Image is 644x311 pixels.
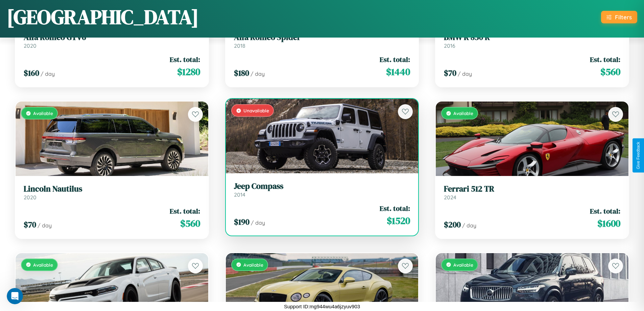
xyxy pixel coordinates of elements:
[380,203,410,213] span: Est. total:
[24,184,200,194] h3: Lincoln Nautilus
[251,70,265,77] span: / day
[243,262,263,268] span: Available
[380,54,410,64] span: Est. total:
[590,206,620,216] span: Est. total:
[387,214,410,227] span: $ 1520
[601,11,637,23] button: Filters
[234,32,410,42] h3: Alfa Romeo Spider
[615,14,632,21] div: Filters
[7,288,23,304] iframe: Intercom live chat
[386,65,410,79] span: $ 1440
[600,65,620,79] span: $ 560
[180,217,200,230] span: $ 560
[453,110,473,116] span: Available
[444,184,620,194] h3: Ferrari 512 TR
[24,194,37,201] span: 2020
[24,42,37,49] span: 2020
[444,184,620,201] a: Ferrari 512 TR2024
[234,67,249,79] span: $ 180
[597,217,620,230] span: $ 1600
[24,219,36,230] span: $ 70
[462,222,476,229] span: / day
[444,219,461,230] span: $ 200
[24,67,39,79] span: $ 160
[24,184,200,201] a: Lincoln Nautilus2020
[170,206,200,216] span: Est. total:
[24,32,200,49] a: Alfa Romeo GTV62020
[234,32,410,49] a: Alfa Romeo Spider2018
[243,108,269,113] span: Unavailable
[636,142,641,169] div: Give Feedback
[234,191,245,198] span: 2014
[234,216,249,227] span: $ 190
[234,181,410,191] h3: Jeep Compass
[24,32,200,42] h3: Alfa Romeo GTV6
[453,262,473,268] span: Available
[458,70,472,77] span: / day
[444,67,456,79] span: $ 70
[38,222,52,229] span: / day
[284,302,360,311] p: Support ID: mg944wu4a6jzyuv903
[444,32,620,49] a: BMW R 850 R2016
[170,54,200,64] span: Est. total:
[41,70,55,77] span: / day
[444,42,455,49] span: 2016
[234,181,410,198] a: Jeep Compass2014
[444,32,620,42] h3: BMW R 850 R
[7,3,199,31] h1: [GEOGRAPHIC_DATA]
[33,262,53,268] span: Available
[177,65,200,79] span: $ 1280
[251,219,265,226] span: / day
[590,54,620,64] span: Est. total:
[444,194,456,201] span: 2024
[33,110,53,116] span: Available
[234,42,245,49] span: 2018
